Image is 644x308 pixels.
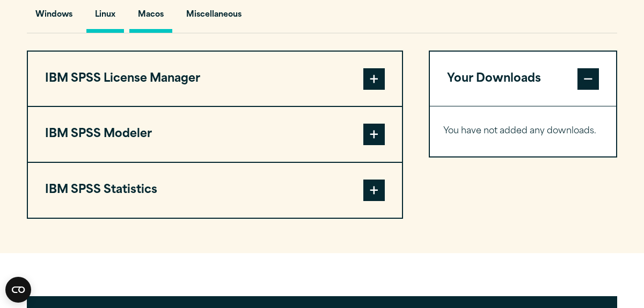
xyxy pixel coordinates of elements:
button: Linux [86,2,124,33]
button: Macos [129,2,172,33]
button: Your Downloads [430,52,616,106]
p: You have not added any downloads. [443,124,603,139]
button: IBM SPSS Statistics [28,163,402,218]
button: Miscellaneous [178,2,250,33]
button: Windows [27,2,81,33]
div: Your Downloads [430,106,616,156]
button: IBM SPSS Modeler [28,107,402,162]
button: Open CMP widget [5,277,31,303]
button: IBM SPSS License Manager [28,52,402,106]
